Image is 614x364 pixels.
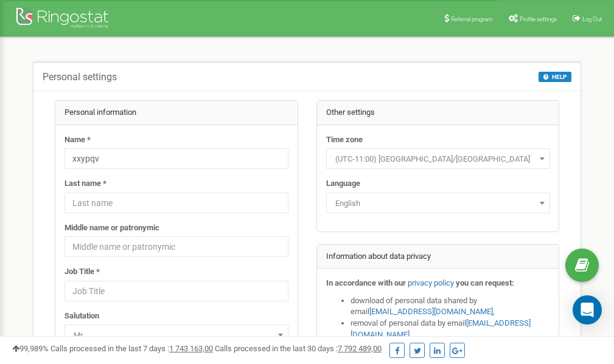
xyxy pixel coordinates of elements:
span: English [326,193,550,213]
label: Language [326,178,360,190]
li: download of personal data shared by email , [351,295,550,318]
span: Calls processed in the last 7 days : [51,344,213,353]
span: Mr. [65,325,288,345]
u: 1 743 163,00 [169,344,213,353]
div: Information about data privacy [317,245,559,269]
div: Personal information [55,101,298,125]
span: Profile settings [520,16,557,22]
a: privacy policy [408,278,454,287]
span: English [330,195,546,212]
span: (UTC-11:00) Pacific/Midway [330,151,546,168]
span: Mr. [69,327,284,344]
input: Job Title [65,281,288,301]
label: Time zone [326,134,363,146]
span: Log Out [582,16,602,22]
input: Middle name or patronymic [65,236,288,257]
span: (UTC-11:00) Pacific/Midway [326,148,550,169]
label: Name * [65,134,91,146]
div: Open Intercom Messenger [573,295,602,325]
strong: In accordance with our [326,278,406,287]
span: Calls processed in the last 30 days : [215,344,382,353]
li: removal of personal data by email , [351,318,550,340]
u: 7 792 489,00 [338,344,382,353]
h5: Personal settings [43,72,117,83]
input: Name [65,148,288,169]
input: Last name [65,193,288,213]
span: 99,989% [12,344,49,353]
div: Other settings [317,101,559,125]
span: Referral program [451,16,493,22]
label: Job Title * [65,266,100,278]
label: Middle name or patronymic [65,222,159,234]
button: HELP [539,72,571,82]
strong: you can request: [456,278,514,287]
label: Salutation [65,311,99,322]
label: Last name * [65,178,106,190]
a: [EMAIL_ADDRESS][DOMAIN_NAME] [369,307,493,316]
